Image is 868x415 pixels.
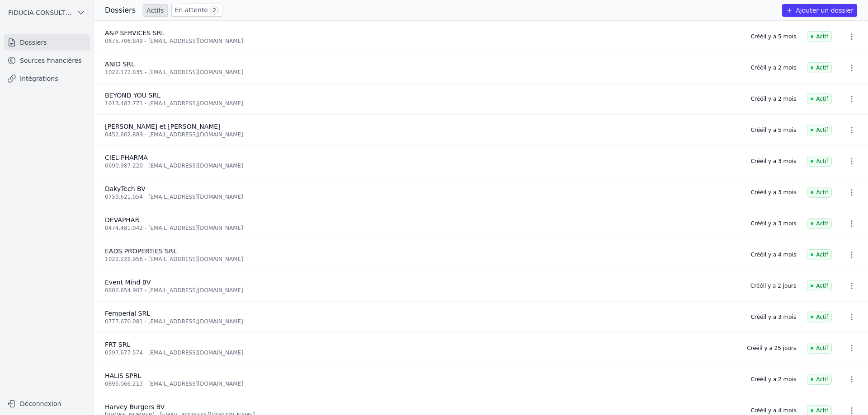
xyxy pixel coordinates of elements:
a: En attente 2 [171,4,222,17]
span: ANID SRL [105,61,135,68]
button: Déconnexion [4,396,90,411]
span: FIDUCIA CONSULTING SRL [8,8,73,17]
div: 0597.677.574 - [EMAIL_ADDRESS][DOMAIN_NAME] [105,349,736,356]
div: 0452.602.889 - [EMAIL_ADDRESS][DOMAIN_NAME] [105,131,740,138]
span: Actif [807,31,832,42]
span: BEYOND YOU SRL [105,92,160,99]
div: 0895.066.213 - [EMAIL_ADDRESS][DOMAIN_NAME] [105,380,740,387]
div: Créé il y a 25 jours [747,345,796,352]
button: FIDUCIA CONSULTING SRL [4,5,90,20]
span: Harvey Burgers BV [105,403,165,410]
button: Ajouter un dossier [782,4,857,17]
div: 0777.670.081 - [EMAIL_ADDRESS][DOMAIN_NAME] [105,318,740,325]
div: Créé il y a 3 mois [751,158,796,165]
span: FRT SRL [105,341,130,348]
div: 1022.228.956 - [EMAIL_ADDRESS][DOMAIN_NAME] [105,256,740,263]
div: Créé il y a 3 mois [751,313,796,321]
div: Créé il y a 2 mois [751,376,796,383]
span: Actif [807,312,832,322]
span: Event Mind BV [105,279,151,286]
div: Créé il y a 5 mois [751,126,796,134]
div: 0802.654.907 - [EMAIL_ADDRESS][DOMAIN_NAME] [105,287,740,294]
div: Créé il y a 5 mois [751,33,796,40]
div: Créé il y a 4 mois [751,407,796,414]
div: Créé il y a 2 jours [750,282,796,289]
span: Actif [807,249,832,260]
span: 2 [210,6,219,15]
a: Intégrations [4,70,90,87]
div: 1013.487.771 - [EMAIL_ADDRESS][DOMAIN_NAME] [105,100,740,107]
span: HALIS SPRL [105,372,141,379]
span: Actif [807,187,832,198]
span: Actif [807,125,832,135]
h3: Dossiers [105,5,136,16]
span: A&P SERVICES SRL [105,29,165,37]
span: Actif [807,156,832,167]
div: 1022.172.835 - [EMAIL_ADDRESS][DOMAIN_NAME] [105,69,740,76]
span: Femperial SRL [105,310,150,317]
div: Créé il y a 3 mois [751,189,796,196]
div: 0675.706.849 - [EMAIL_ADDRESS][DOMAIN_NAME] [105,37,740,45]
span: Actif [807,374,832,385]
a: Actifs [143,4,168,17]
span: Actif [807,62,832,73]
span: Actif [807,343,832,354]
div: 0474.481.042 - [EMAIL_ADDRESS][DOMAIN_NAME] [105,224,740,232]
span: [PERSON_NAME] et [PERSON_NAME] [105,123,221,130]
a: Sources financières [4,52,90,69]
div: Créé il y a 4 mois [751,251,796,258]
span: Actif [807,280,832,291]
div: Créé il y a 3 mois [751,220,796,227]
div: 0690.987.220 - [EMAIL_ADDRESS][DOMAIN_NAME] [105,162,740,169]
div: Créé il y a 2 mois [751,64,796,71]
div: 0759.621.054 - [EMAIL_ADDRESS][DOMAIN_NAME] [105,193,740,201]
span: Actif [807,93,832,104]
span: Actif [807,218,832,229]
div: Créé il y a 2 mois [751,95,796,103]
a: Dossiers [4,34,90,51]
span: DakyTech BV [105,185,146,192]
span: CIEL PHARMA [105,154,148,161]
span: EADS PROPERTIES SRL [105,247,177,255]
span: DEVAPHAR [105,216,139,224]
